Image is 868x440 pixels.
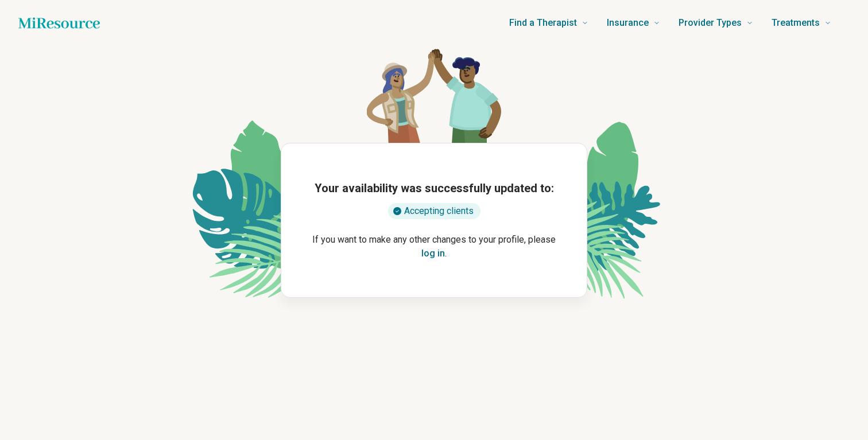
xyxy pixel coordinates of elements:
div: Accepting clients [388,203,480,219]
h1: Your availability was successfully updated to: [315,180,554,196]
a: Home page [18,11,100,34]
span: Provider Types [679,15,742,31]
span: Insurance [607,15,649,31]
span: Find a Therapist [509,15,577,31]
button: log in [421,247,445,260]
p: If you want to make any other changes to your profile, please . [300,233,568,260]
span: Treatments [772,15,820,31]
